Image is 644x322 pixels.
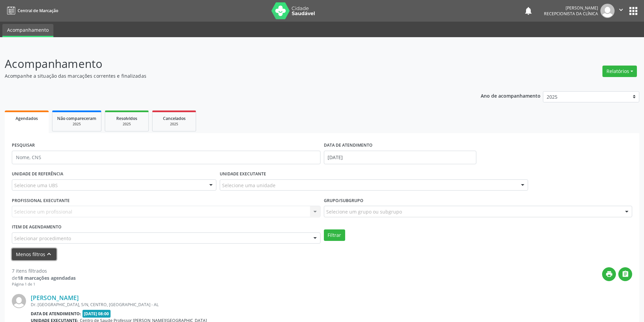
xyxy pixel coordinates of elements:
i: keyboard_arrow_up [45,250,53,258]
a: [PERSON_NAME] [31,294,79,301]
div: [PERSON_NAME] [544,5,598,11]
button:  [615,4,627,18]
span: Selecionar procedimento [14,235,71,242]
i:  [622,270,629,278]
label: DATA DE ATENDIMENTO [324,140,373,151]
a: Central de Marcação [5,5,58,16]
input: Selecione um intervalo [324,151,476,164]
button: notifications [524,6,533,16]
strong: 18 marcações agendadas [18,275,76,281]
label: UNIDADE EXECUTANTE [220,169,266,179]
span: Selecione uma UBS [14,182,58,189]
p: Acompanhamento [5,55,449,72]
div: 7 itens filtrados [12,267,76,274]
span: Central de Marcação [18,8,58,14]
i: print [605,270,613,278]
i:  [617,6,625,14]
div: 2025 [110,122,144,127]
span: Selecione um grupo ou subgrupo [326,208,402,215]
label: PROFISSIONAL EXECUTANTE [12,195,70,206]
div: de [12,274,76,281]
label: Grupo/Subgrupo [324,195,363,206]
div: Dr. [GEOGRAPHIC_DATA], S/N, CENTRO, [GEOGRAPHIC_DATA] - AL [31,302,531,307]
span: Selecione uma unidade [222,182,276,189]
button: Filtrar [324,229,345,241]
a: Acompanhamento [2,24,53,37]
input: Nome, CNS [12,151,320,164]
button: apps [627,5,639,17]
div: Página 1 de 1 [12,281,76,287]
div: 2025 [157,122,191,127]
p: Ano de acompanhamento [481,91,541,100]
p: Acompanhe a situação das marcações correntes e finalizadas [5,72,449,79]
img: img [600,4,615,18]
span: Agendados [16,116,38,121]
button: Relatórios [602,66,637,77]
label: Item de agendamento [12,222,62,232]
b: Data de atendimento: [31,311,81,317]
button: print [602,267,616,281]
span: Cancelados [163,116,186,121]
button: Menos filtroskeyboard_arrow_up [12,248,56,260]
span: Não compareceram [57,116,96,121]
div: 2025 [57,122,96,127]
span: Resolvidos [116,116,137,121]
label: PESQUISAR [12,140,35,151]
button:  [618,267,632,281]
span: [DATE] 08:00 [82,310,111,318]
label: UNIDADE DE REFERÊNCIA [12,169,63,179]
span: Recepcionista da clínica [544,11,598,17]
